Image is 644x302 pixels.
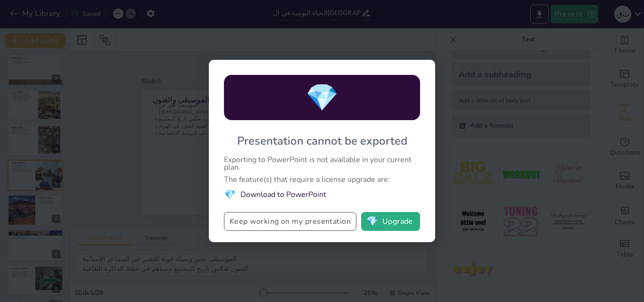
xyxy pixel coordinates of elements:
[224,176,420,183] div: The feature(s) that require a license upgrade are:
[224,188,236,201] span: diamond
[237,133,407,148] div: Presentation cannot be exported
[366,217,378,226] span: diamond
[361,212,420,231] button: diamondUpgrade
[224,188,420,201] li: Download to PowerPoint
[305,80,339,116] span: diamond
[224,212,356,231] button: Keep working on my presentation
[224,156,420,171] div: Exporting to PowerPoint is not available in your current plan.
